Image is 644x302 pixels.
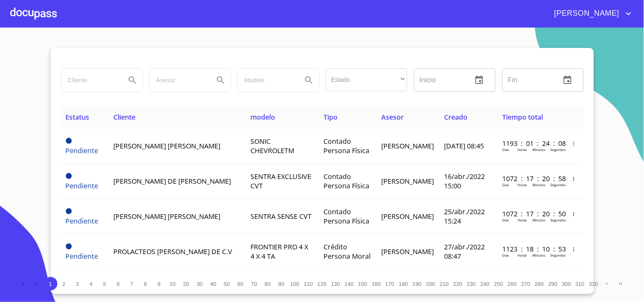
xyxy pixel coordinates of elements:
span: [PERSON_NAME] [PERSON_NAME] [113,141,220,151]
span: Pendiente [66,173,72,179]
span: 1 [49,281,52,287]
p: Dias [502,218,509,222]
span: 16/abr./2022 15:00 [444,172,485,190]
span: [DATE] 08:45 [444,141,484,151]
span: 3 [76,281,79,287]
span: 25/abr./2022 15:24 [444,207,485,226]
span: 30 [197,281,202,287]
button: 220 [451,277,465,291]
button: 3 [71,277,84,291]
p: Dias [502,182,509,187]
span: [PERSON_NAME] [381,247,434,256]
span: 27/abr./2022 08:47 [444,242,485,261]
p: 1123 : 18 : 10 : 53 [502,244,560,254]
span: Tiempo total [502,112,543,122]
button: Search [122,70,143,90]
span: 50 [224,281,230,287]
p: Horas [517,253,527,257]
span: 20 [183,281,189,287]
span: 300 [562,281,571,287]
span: [PERSON_NAME] [548,7,624,20]
button: 8 [139,277,152,291]
span: 320 [589,281,598,287]
p: Segundos [550,218,566,222]
button: 110 [302,277,315,291]
button: Search [299,70,319,90]
span: 220 [453,281,462,287]
span: 6 [117,281,120,287]
span: Crédito Persona Moral [323,242,371,261]
span: Contado Persona Física [323,207,369,226]
button: 120 [315,277,329,291]
span: [PERSON_NAME] [PERSON_NAME] [113,212,220,221]
span: [PERSON_NAME] [381,176,434,186]
button: 290 [546,277,560,291]
p: Segundos [550,253,566,257]
button: 250 [492,277,506,291]
button: 100 [288,277,302,291]
span: 90 [278,281,284,287]
span: SONIC CHEVROLETM [250,137,294,155]
button: 140 [343,277,356,291]
span: Tipo [323,112,337,122]
span: 290 [548,281,557,287]
span: SENTRA EXCLUSIVE CVT [250,172,311,190]
span: [PERSON_NAME] [381,212,434,221]
button: 310 [574,277,587,291]
span: 40 [210,281,216,287]
span: 80 [264,281,270,287]
button: 30 [193,277,207,291]
button: 130 [329,277,343,291]
button: 4 [84,277,98,291]
span: 230 [467,281,476,287]
button: 1 [44,277,57,291]
span: Contado Persona Física [323,137,369,155]
span: Pendiente [66,216,98,226]
span: 310 [576,281,585,287]
span: 7 [130,281,133,287]
button: 170 [383,277,397,291]
span: 170 [385,281,394,287]
button: 10 [166,277,180,291]
button: 7 [125,277,139,291]
span: 190 [413,281,422,287]
span: 10 [169,281,175,287]
button: 160 [370,277,383,291]
span: 120 [318,281,326,287]
button: 40 [207,277,220,291]
p: Minutos [532,253,546,257]
span: 280 [535,281,544,287]
p: Dias [502,147,509,152]
button: 70 [247,277,261,291]
button: 50 [220,277,234,291]
span: 210 [440,281,449,287]
span: 8 [144,281,147,287]
p: Horas [517,147,527,152]
span: Asesor [381,112,404,122]
span: SENTRA SENSE CVT [250,212,312,221]
span: 5 [103,281,106,287]
span: 140 [345,281,354,287]
button: account of current user [548,7,634,20]
span: 110 [304,281,313,287]
p: Horas [517,218,527,222]
button: 2 [57,277,71,291]
input: search [238,69,295,92]
button: 90 [275,277,288,291]
span: 4 [90,281,93,287]
span: Creado [444,112,467,122]
button: 210 [438,277,451,291]
button: 230 [465,277,478,291]
div: ​ [326,68,407,91]
p: Minutos [532,147,546,152]
span: 2 [62,281,65,287]
p: Segundos [550,147,566,152]
span: Pendiente [66,181,98,190]
button: 240 [478,277,492,291]
span: Estatus [66,112,90,122]
p: Minutos [532,182,546,187]
p: Minutos [532,218,546,222]
span: 70 [251,281,257,287]
span: Pendiente [66,138,72,144]
span: Contado Persona Física [323,172,369,190]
